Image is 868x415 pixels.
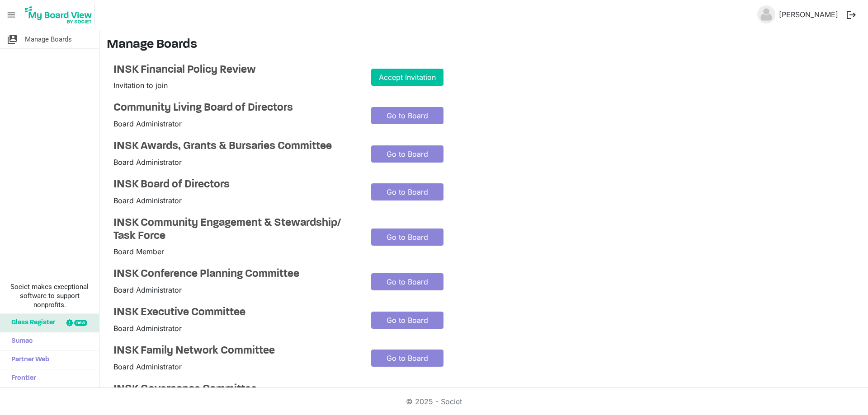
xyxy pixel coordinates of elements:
[113,64,358,77] h4: INSK Financial Policy Review
[4,282,95,309] span: Societ makes exceptional software to support nonprofits.
[113,362,182,371] span: Board Administrator
[406,397,462,406] a: © 2025 - Societ
[113,268,358,281] a: INSK Conference Planning Committee
[7,332,33,350] span: Sumac
[371,107,443,124] a: Go to Board
[74,320,87,326] div: new
[3,6,20,23] span: menu
[22,4,95,26] img: My Board View Logo
[113,217,358,243] a: INSK Community Engagement & Stewardship/ Task Force
[113,140,358,153] a: INSK Awards, Grants & Bursaries Committee
[842,5,861,24] button: logout
[757,5,775,23] img: no-profile-picture.svg
[7,30,18,48] span: switch_account
[113,196,182,205] span: Board Administrator
[775,5,842,23] a: [PERSON_NAME]
[113,102,358,115] a: Community Living Board of Directors
[371,69,443,86] a: Accept Invitation
[7,351,49,369] span: Partner Web
[113,285,182,294] span: Board Administrator
[371,183,443,201] a: Go to Board
[113,324,182,333] span: Board Administrator
[25,30,72,48] span: Manage Boards
[371,273,443,290] a: Go to Board
[113,81,168,90] span: Invitation to join
[113,178,358,191] a: INSK Board of Directors
[113,383,358,396] a: INSK Governance Committee
[371,228,443,246] a: Go to Board
[371,312,443,329] a: Go to Board
[7,314,55,332] span: Glass Register
[7,369,36,387] span: Frontier
[22,4,99,26] a: My Board View Logo
[107,37,861,53] h3: Manage Boards
[113,247,164,256] span: Board Member
[371,145,443,163] a: Go to Board
[113,119,182,128] span: Board Administrator
[113,345,358,358] a: INSK Family Network Committee
[371,350,443,367] a: Go to Board
[113,306,358,319] a: INSK Executive Committee
[113,158,182,167] span: Board Administrator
